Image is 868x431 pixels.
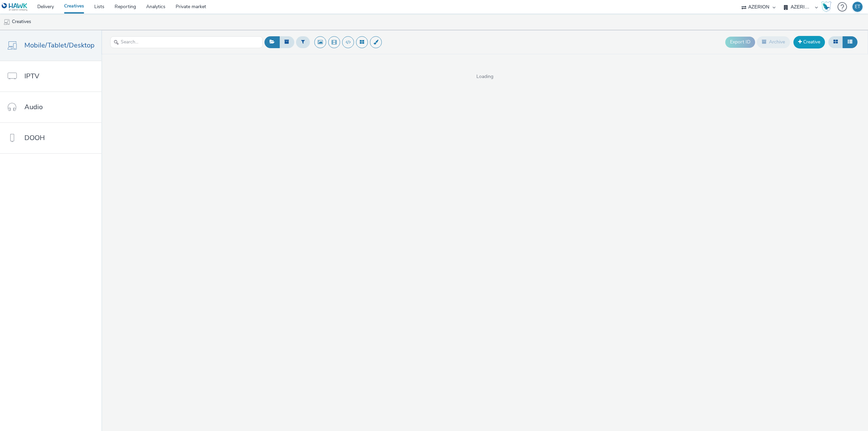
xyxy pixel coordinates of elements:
input: Search... [110,36,263,48]
a: Creative [793,36,825,48]
span: Loading [101,73,868,80]
button: Grid [828,36,843,48]
button: Table [843,36,857,48]
span: Mobile/Tablet/Desktop [24,40,95,50]
img: Hawk Academy [821,1,831,12]
button: Export ID [725,37,755,47]
img: undefined Logo [2,3,28,11]
span: Audio [24,102,43,112]
span: IPTV [24,71,39,81]
a: Hawk Academy [821,1,834,12]
button: Archive [757,36,790,48]
div: ET [855,2,860,12]
span: DOOH [24,133,45,143]
img: mobile [3,19,10,25]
